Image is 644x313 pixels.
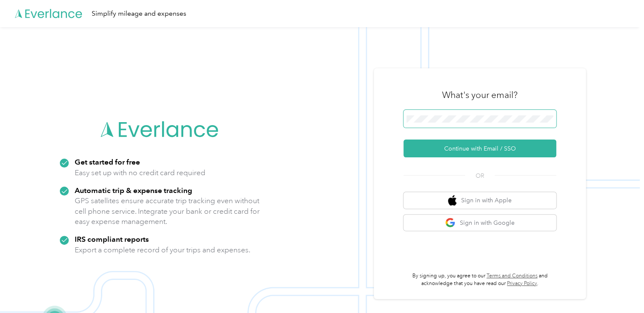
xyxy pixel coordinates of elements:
p: By signing up, you agree to our and acknowledge that you have read our . [403,272,556,287]
div: Simplify mileage and expenses [92,8,186,19]
strong: IRS compliant reports [75,235,149,243]
button: google logoSign in with Google [403,215,556,231]
h3: What's your email? [442,89,518,101]
a: Terms and Conditions [487,273,538,279]
strong: Automatic trip & expense tracking [75,186,192,195]
button: apple logoSign in with Apple [403,192,556,209]
span: OR [465,171,495,180]
p: Export a complete record of your trips and expenses. [75,245,250,255]
img: apple logo [448,195,456,206]
p: Easy set up with no credit card required [75,168,205,178]
button: Continue with Email / SSO [403,140,556,157]
strong: Get started for free [75,157,140,166]
a: Privacy Policy [507,280,537,287]
img: google logo [445,218,456,228]
p: GPS satellites ensure accurate trip tracking even without cell phone service. Integrate your bank... [75,196,260,227]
